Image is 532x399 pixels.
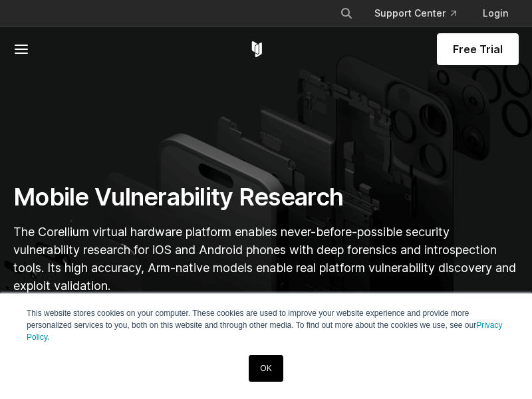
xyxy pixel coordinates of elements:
button: Search [334,1,358,25]
h1: Mobile Vulnerability Research [13,182,519,212]
a: Corellium Home [249,41,265,57]
span: The Corellium virtual hardware platform enables never-before-possible security vulnerability rese... [13,225,516,293]
span: Free Trial [453,41,503,57]
a: Support Center [364,1,467,25]
a: OK [249,355,283,382]
div: Navigation Menu [329,1,519,25]
a: Free Trial [437,33,519,65]
a: Login [472,1,519,25]
p: This website stores cookies on your computer. These cookies are used to improve your website expe... [27,307,505,343]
